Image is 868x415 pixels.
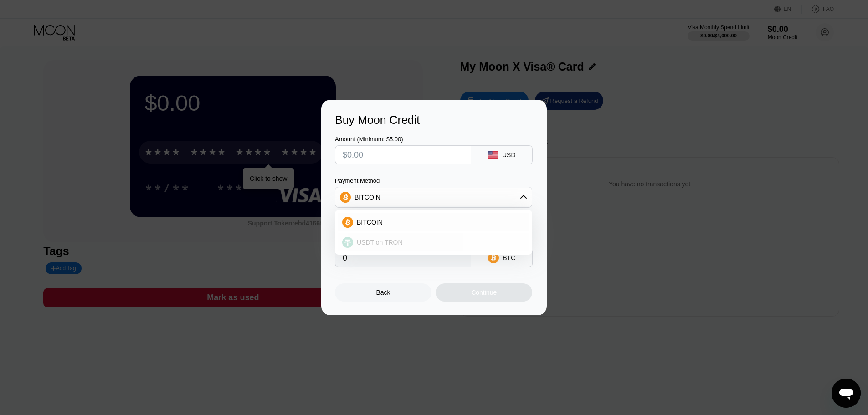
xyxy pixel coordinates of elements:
div: USD [502,151,516,159]
span: USDT on TRON [357,239,403,246]
div: BITCOIN [335,188,532,206]
span: BITCOIN [357,219,383,226]
div: Payment Method [335,177,532,184]
iframe: Button to launch messaging window [832,379,861,408]
div: Back [376,289,390,296]
div: USDT on TRON [338,233,529,251]
div: Buy Moon Credit [335,113,533,127]
div: Back [335,283,431,302]
div: BITCOIN [354,194,380,201]
input: $0.00 [343,146,463,164]
div: BTC [503,254,515,261]
div: Amount (Minimum: $5.00) [335,136,471,143]
div: BITCOIN [338,213,529,231]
